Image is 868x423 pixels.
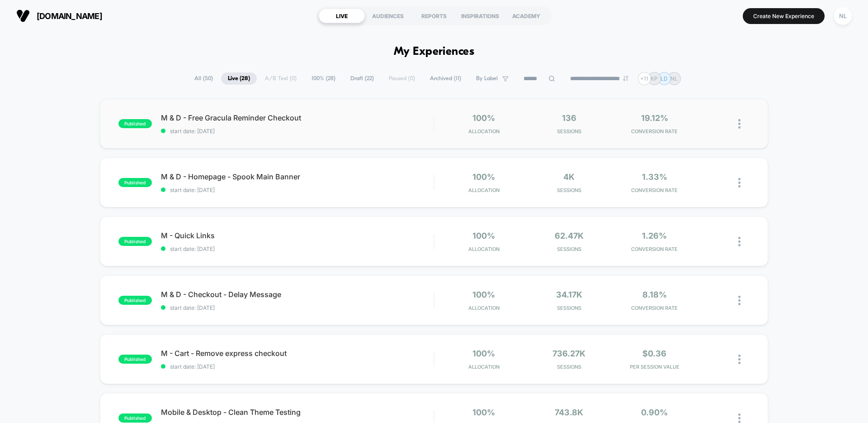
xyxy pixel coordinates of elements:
[472,290,495,299] span: 100%
[221,72,257,85] span: Live ( 28 )
[118,178,152,187] span: published
[556,290,582,299] span: 34.17k
[423,72,468,85] span: Archived ( 11 )
[555,231,584,240] span: 62.47k
[468,246,500,252] span: Allocation
[161,128,434,135] span: start date: [DATE]
[118,413,152,423] span: published
[831,7,854,25] button: NL
[623,76,628,81] img: end
[642,231,667,240] span: 1.26%
[319,9,365,23] div: LIVE
[305,72,342,85] span: 100% ( 28 )
[638,72,651,85] div: + 11
[529,246,610,252] span: Sessions
[161,187,434,193] span: start date: [DATE]
[394,45,475,58] h1: My Experiences
[614,128,695,135] span: CONVERSION RATE
[468,305,500,311] span: Allocation
[476,75,498,82] span: By Label
[641,408,668,417] span: 0.90%
[472,231,495,240] span: 100%
[651,75,658,82] p: KP
[188,72,220,85] span: All ( 50 )
[411,9,457,23] div: REPORTS
[614,364,695,370] span: PER SESSION VALUE
[834,7,852,25] div: NL
[552,349,585,358] span: 736.27k
[614,305,695,311] span: CONVERSION RATE
[118,355,152,364] span: published
[529,187,610,193] span: Sessions
[472,349,495,358] span: 100%
[37,11,102,21] span: [DOMAIN_NAME]
[738,237,741,246] img: close
[529,364,610,370] span: Sessions
[161,408,434,417] span: Mobile & Desktop - Clean Theme Testing
[529,305,610,311] span: Sessions
[642,349,666,358] span: $0.36
[161,290,434,299] span: M & D - Checkout - Delay Message
[738,119,741,129] img: close
[161,231,434,240] span: M - Quick Links
[16,9,30,23] img: Visually logo
[641,113,668,123] span: 19.12%
[472,113,495,123] span: 100%
[503,9,549,23] div: ACADEMY
[468,364,500,370] span: Allocation
[118,296,152,305] span: published
[118,119,152,128] span: published
[161,349,434,358] span: M - Cart - Remove express checkout
[118,237,152,246] span: published
[161,113,434,122] span: M & D - Free Gracula Reminder Checkout
[614,246,695,252] span: CONVERSION RATE
[642,172,667,182] span: 1.33%
[670,75,678,82] p: NL
[738,178,741,187] img: close
[161,172,434,181] span: M & D - Homepage - Spook Main Banner
[161,304,434,311] span: start date: [DATE]
[468,128,500,135] span: Allocation
[161,363,434,370] span: start date: [DATE]
[642,290,667,299] span: 8.18%
[365,9,411,23] div: AUDIENCES
[472,172,495,182] span: 100%
[457,9,503,23] div: INSPIRATIONS
[614,187,695,193] span: CONVERSION RATE
[468,187,500,193] span: Allocation
[660,75,668,82] p: LD
[14,9,105,23] button: [DOMAIN_NAME]
[738,413,741,423] img: close
[529,128,610,135] span: Sessions
[161,245,434,252] span: start date: [DATE]
[738,355,741,364] img: close
[738,296,741,305] img: close
[472,408,495,417] span: 100%
[562,113,576,123] span: 136
[344,72,381,85] span: Draft ( 22 )
[555,408,583,417] span: 743.8k
[743,8,825,24] button: Create New Experience
[563,172,575,182] span: 4k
